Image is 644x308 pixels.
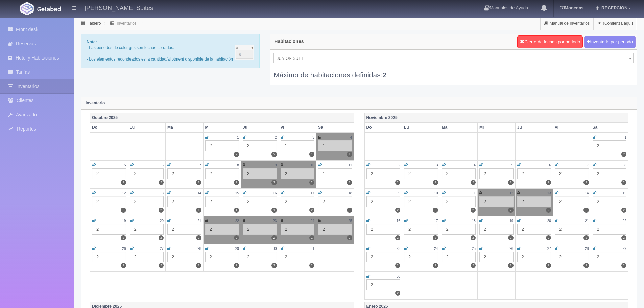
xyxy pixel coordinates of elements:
small: 3 [436,163,438,167]
small: 22 [623,219,626,223]
small: 31 [311,247,314,251]
small: 5 [511,163,514,167]
div: 1 [318,168,352,179]
label: 2 [433,180,438,185]
small: 16 [397,219,400,223]
label: 2 [159,235,164,240]
th: Mi [478,123,516,133]
a: JUNIOR SUITE [273,53,634,63]
div: 2 [92,196,126,207]
div: 2 [243,196,277,207]
small: 30 [397,275,400,278]
label: 2 [121,235,126,240]
div: 2 [92,252,126,262]
small: 3 [312,136,314,139]
label: 2 [471,208,476,213]
div: 2 [281,252,315,262]
b: Nota: [87,40,97,44]
label: 2 [121,180,126,185]
label: 2 [271,152,277,157]
th: Do [364,123,402,133]
div: 2 [593,196,627,207]
label: 2 [234,263,239,268]
label: 1 [234,208,239,213]
button: Cierre de fechas por periodo [517,35,583,48]
small: 19 [122,219,126,223]
th: Vi [553,123,591,133]
a: Tablero [88,21,101,26]
small: 2 [398,163,400,167]
label: 2 [471,263,476,268]
label: 2 [271,180,277,185]
label: 2 [433,235,438,240]
img: Getabed [37,6,61,11]
small: 26 [509,247,513,251]
th: Sa [316,123,354,133]
small: 9 [398,191,400,195]
th: Lu [128,123,166,133]
label: 2 [546,180,551,185]
small: 11 [472,191,476,195]
th: Mi [203,123,241,133]
div: 2 [555,252,589,262]
div: 2 [205,252,239,262]
small: 13 [547,191,551,195]
small: 9 [275,163,277,167]
small: 28 [197,247,201,251]
small: 1 [624,136,626,139]
label: 2 [621,208,626,213]
small: 15 [235,191,239,195]
div: 2 [366,279,401,290]
div: Máximo de habitaciones definidas: [273,63,634,80]
small: 10 [434,191,438,195]
small: 24 [311,219,314,223]
div: 2 [593,140,627,151]
div: 2 [366,252,401,262]
label: 2 [234,180,239,185]
small: 25 [472,247,476,251]
div: - Las periodos de color gris son fechas cerradas. - Los elementos redondeados es la cantidad/allo... [81,34,260,68]
label: 1 [347,180,352,185]
div: 2 [243,140,277,151]
small: 1 [237,136,239,139]
small: 14 [585,191,589,195]
small: 15 [623,191,626,195]
label: 2 [159,263,164,268]
div: 2 [517,224,551,235]
th: Noviembre 2025 [364,113,628,123]
label: 2 [583,208,589,213]
small: 18 [472,219,476,223]
label: 2 [583,180,589,185]
div: 2 [205,224,239,235]
h4: Habitaciones [274,39,304,44]
label: 2 [271,235,277,240]
label: 2 [583,235,589,240]
div: 2 [404,196,438,207]
small: 24 [434,247,438,251]
label: 2 [508,208,513,213]
small: 4 [474,163,476,167]
div: 2 [555,224,589,235]
small: 5 [124,163,126,167]
th: Ma [166,123,204,133]
label: 2 [546,235,551,240]
div: 2 [167,224,201,235]
label: 2 [121,208,126,213]
small: 4 [350,136,352,139]
div: 2 [130,224,164,235]
div: 2 [130,168,164,179]
th: Octubre 2025 [90,113,354,123]
small: 22 [235,219,239,223]
small: 14 [197,191,201,195]
div: 2 [205,196,239,207]
label: 2 [159,208,164,213]
div: 2 [517,252,551,262]
div: 2 [517,168,551,179]
div: 2 [366,224,401,235]
b: 2 [383,71,387,79]
small: 13 [160,191,164,195]
th: Ju [515,123,553,133]
small: 8 [624,163,626,167]
small: 17 [434,219,438,223]
div: 2 [479,252,514,262]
